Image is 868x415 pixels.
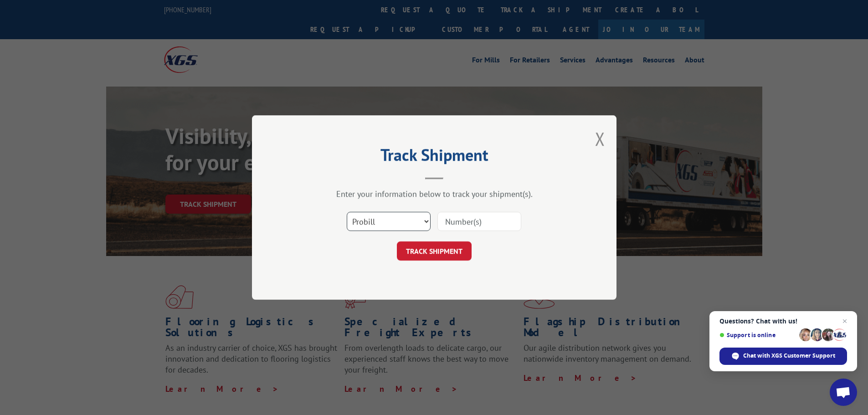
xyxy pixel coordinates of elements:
[743,352,835,360] span: Chat with XGS Customer Support
[719,318,847,325] span: Questions? Chat with us!
[719,332,796,338] span: Support is online
[437,212,521,231] input: Number(s)
[298,149,571,166] h2: Track Shipment
[830,379,857,406] div: Open chat
[298,189,571,199] div: Enter your information below to track your shipment(s).
[595,127,605,151] button: Close modal
[397,241,472,261] button: TRACK SHIPMENT
[719,348,847,365] div: Chat with XGS Customer Support
[839,316,850,327] span: Close chat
